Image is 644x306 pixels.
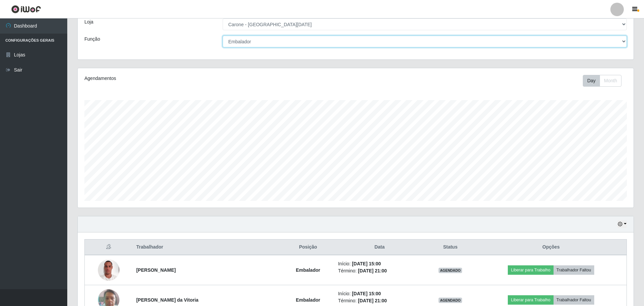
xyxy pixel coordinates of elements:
[282,239,334,255] th: Posição
[425,239,476,255] th: Status
[554,295,594,305] button: Trabalhador Faltou
[352,291,381,296] time: [DATE] 15:00
[554,265,594,275] button: Trabalhador Faltou
[11,5,41,13] img: CoreUI Logo
[84,36,100,43] label: Função
[296,297,320,303] strong: Embalador
[358,268,387,273] time: [DATE] 21:00
[334,239,425,255] th: Data
[439,298,462,303] span: AGENDADO
[84,18,93,26] label: Loja
[583,75,600,87] button: Day
[132,239,282,255] th: Trabalhador
[296,267,320,273] strong: Embalador
[476,239,627,255] th: Opções
[583,75,627,87] div: Toolbar with button groups
[84,75,305,82] div: Agendamentos
[98,256,119,284] img: 1756399836169.jpeg
[439,268,462,273] span: AGENDADO
[338,297,421,304] li: Término:
[338,260,421,267] li: Início:
[338,290,421,297] li: Início:
[583,75,621,87] div: First group
[338,267,421,274] li: Término:
[358,298,387,303] time: [DATE] 21:00
[136,267,176,273] strong: [PERSON_NAME]
[508,265,553,275] button: Liberar para Trabalho
[600,75,621,87] button: Month
[352,261,381,266] time: [DATE] 15:00
[508,295,553,305] button: Liberar para Trabalho
[136,297,198,303] strong: [PERSON_NAME] da Vitoria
